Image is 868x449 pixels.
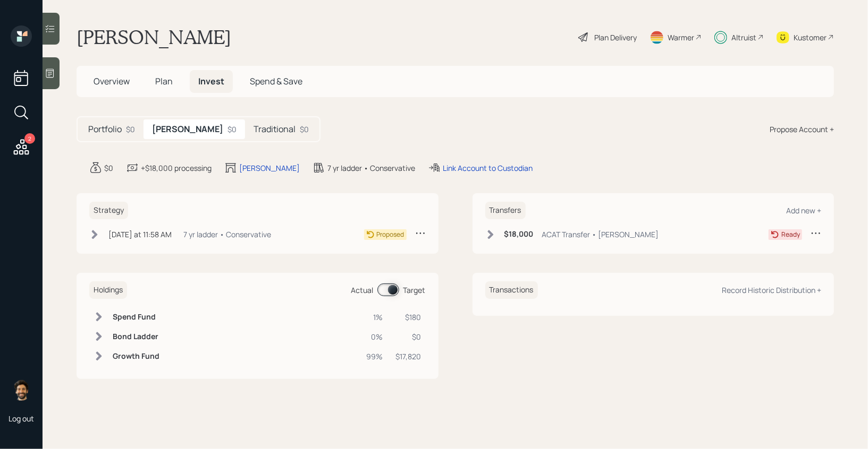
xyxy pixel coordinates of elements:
h1: [PERSON_NAME] [77,25,231,49]
h6: Holdings [89,281,127,299]
div: Ready [781,230,800,239]
div: Actual [351,284,374,296]
div: [PERSON_NAME] [239,162,300,174]
h6: Growth Fund [113,352,159,361]
div: Warmer [668,32,694,43]
h5: [PERSON_NAME] [152,124,223,134]
div: 99% [367,351,383,362]
div: ACAT Transfer • [PERSON_NAME] [542,229,659,240]
div: 2 [24,133,35,144]
div: [DATE] at 11:58 AM [108,229,172,240]
img: eric-schwartz-headshot.png [11,379,32,401]
h6: Spend Fund [113,313,159,322]
span: Invest [198,75,224,87]
div: 7 yr ladder • Conservative [183,229,271,240]
h6: Transfers [485,202,526,219]
h6: Transactions [485,281,538,299]
div: Log out [9,413,34,424]
div: Target [403,284,426,296]
div: 1% [367,312,383,323]
div: Kustomer [794,32,827,43]
div: Propose Account + [770,124,834,135]
div: Proposed [377,230,404,239]
div: $17,820 [396,351,422,362]
div: $0 [126,124,135,135]
div: $0 [104,162,113,174]
div: Add new + [786,205,821,215]
div: 0% [367,331,383,342]
div: Link Account to Custodian [443,162,533,174]
h6: Strategy [89,202,128,219]
div: $0 [300,124,309,135]
span: Spend & Save [250,75,302,87]
span: Plan [155,75,173,87]
div: +$18,000 processing [141,162,212,174]
div: Record Historic Distribution + [722,285,821,295]
h5: Traditional [254,124,296,134]
div: $0 [227,124,237,135]
span: Overview [94,75,130,87]
div: Altruist [731,32,756,43]
h6: $18,000 [504,230,534,239]
h5: Portfolio [88,124,122,134]
div: $180 [396,312,422,323]
div: Plan Delivery [594,32,637,43]
div: $0 [396,331,422,342]
div: 7 yr ladder • Conservative [327,162,415,174]
h6: Bond Ladder [113,332,159,341]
